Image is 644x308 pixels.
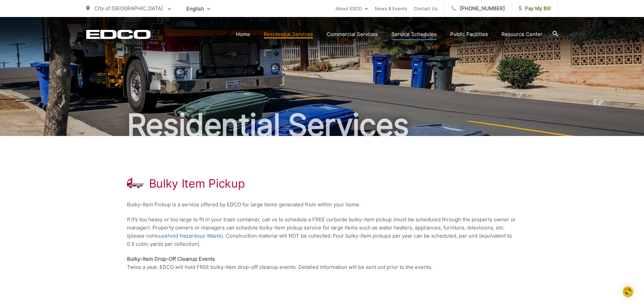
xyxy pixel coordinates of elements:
a: Public Facilities [450,30,488,38]
a: Residential Services [264,30,313,38]
a: Contact Us [414,4,438,13]
strong: Bulky-Item Drop-Off Cleanup Events [127,256,215,262]
a: News & Events [375,4,407,13]
a: Resource Center [501,30,542,38]
a: Service Schedules [391,30,437,38]
h2: Residential Services [86,108,558,142]
span: City of [GEOGRAPHIC_DATA] [94,5,163,12]
a: Commercial Services [327,30,378,38]
a: EDCD logo. Return to the homepage. [86,30,151,39]
p: If it’s too heavy or too large to fit in your trash container, call us to schedule a FREE curbsid... [127,216,517,248]
a: Household Hazardous Waste [152,232,221,240]
p: Bulky-Item Pickup is a service offered by EDCO for large items generated from within your home. [127,201,517,209]
span: Pay My Bill [519,4,551,13]
span: English [181,3,216,15]
h1: Bulky Item Pickup [149,177,245,190]
a: Home [236,30,250,38]
a: About EDCO [335,4,368,13]
p: Twice a year, EDCO will hold FREE bulky-item drop-off cleanup events. Detailed information will b... [127,255,517,271]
